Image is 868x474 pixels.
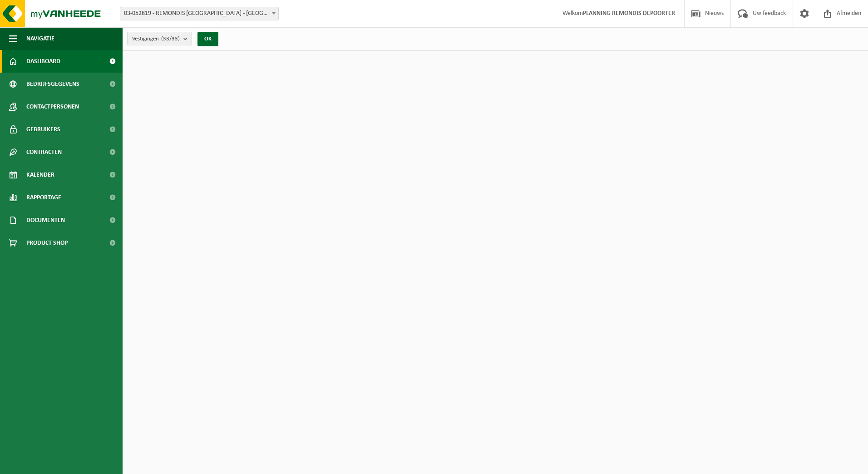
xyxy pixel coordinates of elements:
span: 03-052819 - REMONDIS WEST-VLAANDEREN - OOSTENDE [120,7,279,20]
span: Contactpersonen [26,95,79,118]
span: Dashboard [26,50,60,73]
span: Vestigingen [132,32,180,46]
span: Navigatie [26,27,54,50]
span: Kalender [26,163,54,186]
strong: PLANNING REMONDIS DEPOORTER [583,10,675,17]
button: OK [197,32,218,46]
span: Rapportage [26,186,61,209]
span: Product Shop [26,232,68,254]
span: 03-052819 - REMONDIS WEST-VLAANDEREN - OOSTENDE [120,7,278,20]
count: (33/33) [161,36,180,42]
span: Bedrijfsgegevens [26,73,79,95]
button: Vestigingen(33/33) [127,32,192,45]
span: Documenten [26,209,65,232]
span: Gebruikers [26,118,60,141]
span: Contracten [26,141,62,163]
